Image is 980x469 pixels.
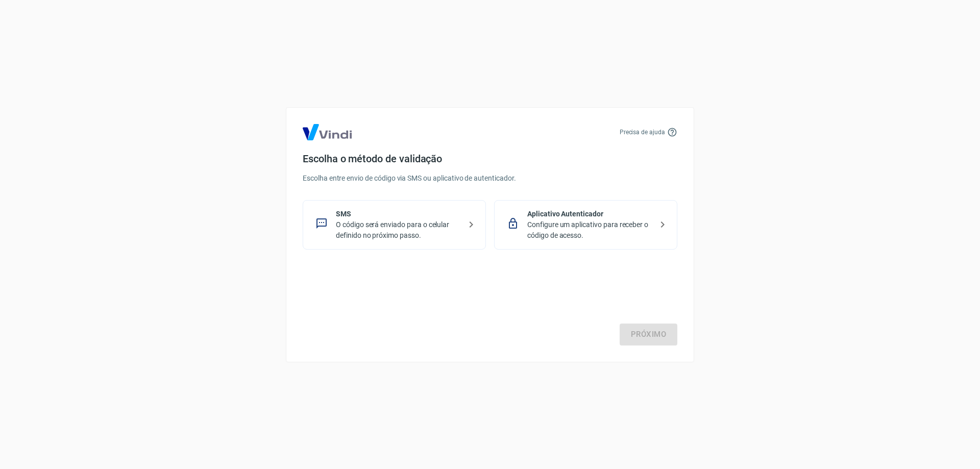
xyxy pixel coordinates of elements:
[336,219,461,241] p: O código será enviado para o celular definido no próximo passo.
[527,219,652,241] p: Configure um aplicativo para receber o código de acesso.
[494,200,677,250] div: Aplicativo AutenticadorConfigure um aplicativo para receber o código de acesso.
[303,153,677,165] h4: Escolha o método de validação
[303,124,352,140] img: Logo Vind
[527,209,652,219] p: Aplicativo Autenticador
[303,200,486,250] div: SMSO código será enviado para o celular definido no próximo passo.
[620,128,665,137] p: Precisa de ajuda
[303,173,677,184] p: Escolha entre envio de código via SMS ou aplicativo de autenticador.
[336,209,461,219] p: SMS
